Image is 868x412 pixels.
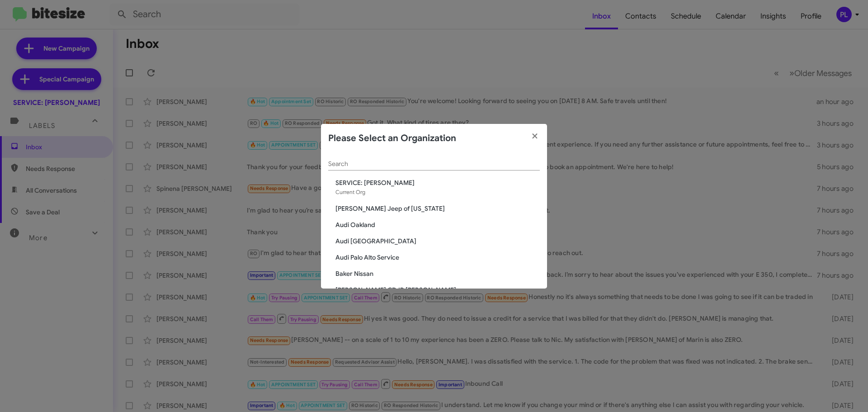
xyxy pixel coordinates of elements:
span: Audi [GEOGRAPHIC_DATA] [335,237,540,246]
span: [PERSON_NAME] CDJR [PERSON_NAME] [335,285,540,294]
span: Baker Nissan [335,269,540,278]
span: Audi Palo Alto Service [335,253,540,262]
span: Audi Oakland [335,220,540,229]
span: SERVICE: [PERSON_NAME] [335,178,540,187]
span: [PERSON_NAME] Jeep of [US_STATE] [335,204,540,213]
h2: Please Select an Organization [328,131,456,146]
span: Current Org [335,189,365,195]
